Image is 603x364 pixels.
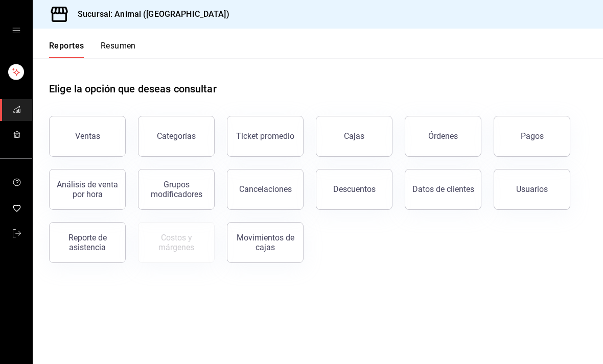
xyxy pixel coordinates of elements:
[494,116,570,157] button: Pagos
[412,184,474,194] div: Datos de clientes
[49,222,126,263] button: Reporte de asistencia
[239,184,292,194] div: Cancelaciones
[49,116,126,157] button: Ventas
[227,222,304,263] button: Movimientos de cajas
[12,27,20,35] button: open drawer
[138,222,215,263] button: Contrata inventarios para ver este reporte
[227,116,304,157] button: Ticket promedio
[344,130,365,142] div: Cajas
[516,184,548,194] div: Usuarios
[428,131,458,141] div: Órdenes
[494,169,570,210] button: Usuarios
[227,169,304,210] button: Cancelaciones
[69,8,229,20] h3: Sucursal: Animal ([GEOGRAPHIC_DATA])
[75,131,100,141] div: Ventas
[138,116,215,157] button: Categorías
[333,184,376,194] div: Descuentos
[101,41,136,58] button: Resumen
[49,41,136,58] div: navigation tabs
[316,116,392,157] a: Cajas
[49,41,84,58] button: Reportes
[405,169,481,210] button: Datos de clientes
[49,81,217,96] h1: Elige la opción que deseas consultar
[405,116,481,157] button: Órdenes
[157,131,196,141] div: Categorías
[56,233,119,252] div: Reporte de asistencia
[521,131,544,141] div: Pagos
[145,233,208,252] div: Costos y márgenes
[236,131,294,141] div: Ticket promedio
[56,180,119,199] div: Análisis de venta por hora
[234,233,297,252] div: Movimientos de cajas
[49,169,126,210] button: Análisis de venta por hora
[316,169,392,210] button: Descuentos
[145,180,208,199] div: Grupos modificadores
[138,169,215,210] button: Grupos modificadores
